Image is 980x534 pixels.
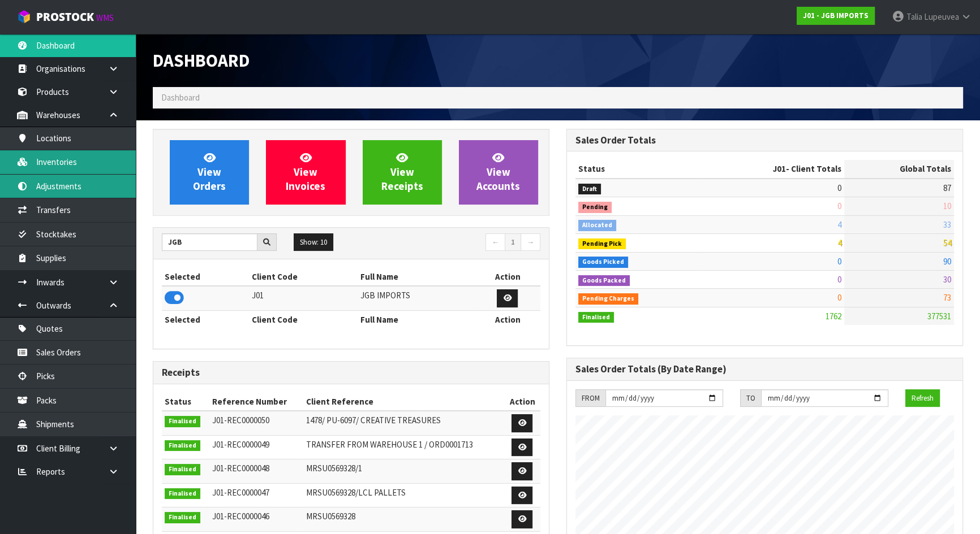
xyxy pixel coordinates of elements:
span: 0 [837,292,841,303]
span: 0 [837,183,841,193]
span: View Invoices [286,151,325,193]
span: Pending Pick [578,238,626,250]
th: Client Reference [303,393,504,411]
span: J01-REC0000046 [212,511,269,522]
a: ViewAccounts [459,140,538,205]
span: 4 [837,237,841,248]
strong: J01 - JGB IMPORTS [803,11,869,20]
th: Selected [162,268,249,286]
span: Lupeuvea [924,11,959,22]
input: Search clients [162,233,257,251]
th: - Client Totals [701,160,844,178]
th: Reference Number [209,393,303,411]
span: J01-REC0000050 [212,415,269,426]
small: WMS [96,12,114,23]
span: ProStock [36,10,94,24]
h3: Sales Order Totals [575,135,954,146]
span: 0 [837,274,841,285]
span: 33 [943,219,951,230]
span: Draft [578,184,601,195]
td: JGB IMPORTS [358,286,475,310]
span: 1762 [826,311,841,322]
a: 1 [505,233,521,251]
button: Show: 10 [294,233,333,251]
span: TRANSFER FROM WAREHOUSE 1 / ORD0001713 [306,439,473,450]
span: Dashboard [161,92,200,103]
span: Allocated [578,220,616,231]
span: MRSU0569328/LCL PALLETS [306,487,406,498]
span: 10 [943,201,951,211]
nav: Page navigation [360,233,541,253]
span: J01-REC0000047 [212,487,269,498]
a: ViewOrders [170,140,249,205]
span: View Orders [193,151,226,193]
a: → [521,233,540,251]
th: Status [575,160,701,178]
span: Goods Picked [578,257,628,268]
span: 87 [943,183,951,193]
th: Full Name [358,268,475,286]
span: 90 [943,256,951,267]
span: MRSU0569328/1 [306,463,362,474]
span: MRSU0569328 [306,511,355,522]
th: Action [475,268,540,286]
span: Talia [906,11,922,22]
th: Action [504,393,540,411]
span: J01-REC0000049 [212,439,269,450]
div: FROM [575,389,605,407]
th: Global Totals [844,160,954,178]
th: Client Code [249,268,358,286]
span: Finalised [165,488,200,500]
span: Finalised [165,512,200,523]
span: Finalised [578,312,614,323]
button: Refresh [905,389,940,407]
span: View Accounts [476,151,520,193]
img: cube-alt.png [17,10,31,24]
span: 30 [943,274,951,285]
h3: Receipts [162,367,540,378]
div: TO [740,389,761,407]
span: 377531 [927,311,951,322]
span: Dashboard [153,49,250,72]
h3: Sales Order Totals (By Date Range) [575,364,954,375]
span: Goods Packed [578,275,630,286]
span: 0 [837,256,841,267]
td: J01 [249,286,358,310]
span: Pending Charges [578,293,638,305]
span: View Receipts [381,151,423,193]
span: Finalised [165,464,200,475]
th: Client Code [249,310,358,328]
span: Finalised [165,440,200,451]
span: J01-REC0000048 [212,463,269,474]
a: ← [485,233,505,251]
span: J01 [773,163,786,174]
a: J01 - JGB IMPORTS [797,7,875,25]
th: Full Name [358,310,475,328]
th: Status [162,393,209,411]
span: Finalised [165,416,200,427]
span: 0 [837,201,841,211]
a: ViewInvoices [266,140,345,205]
span: 73 [943,292,951,303]
a: ViewReceipts [363,140,442,205]
span: 54 [943,237,951,248]
th: Selected [162,310,249,328]
th: Action [475,310,540,328]
span: 1478/ PU-6097/ CREATIVE TREASURES [306,415,441,426]
span: Pending [578,202,612,213]
span: 4 [837,219,841,230]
